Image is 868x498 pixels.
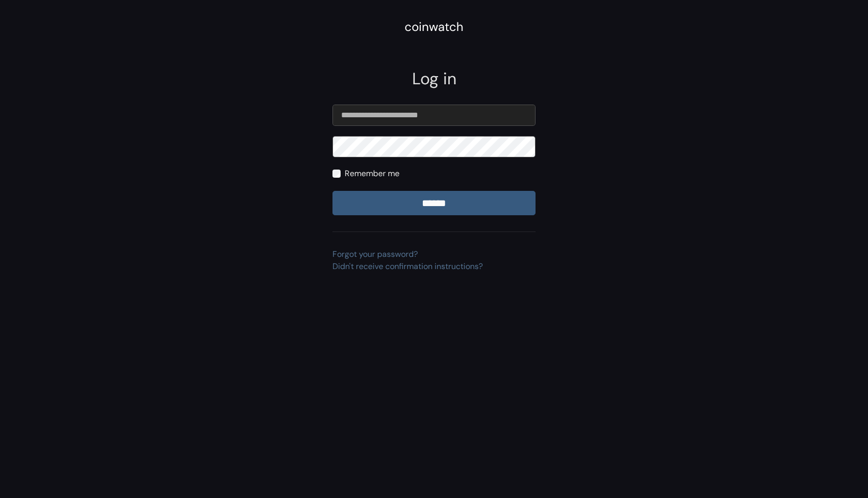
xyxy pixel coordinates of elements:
[332,249,418,259] a: Forgot your password?
[332,69,536,88] h2: Log in
[405,23,463,34] a: coinwatch
[332,261,483,272] a: Didn't receive confirmation instructions?
[405,18,463,36] div: coinwatch
[345,168,399,180] label: Remember me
